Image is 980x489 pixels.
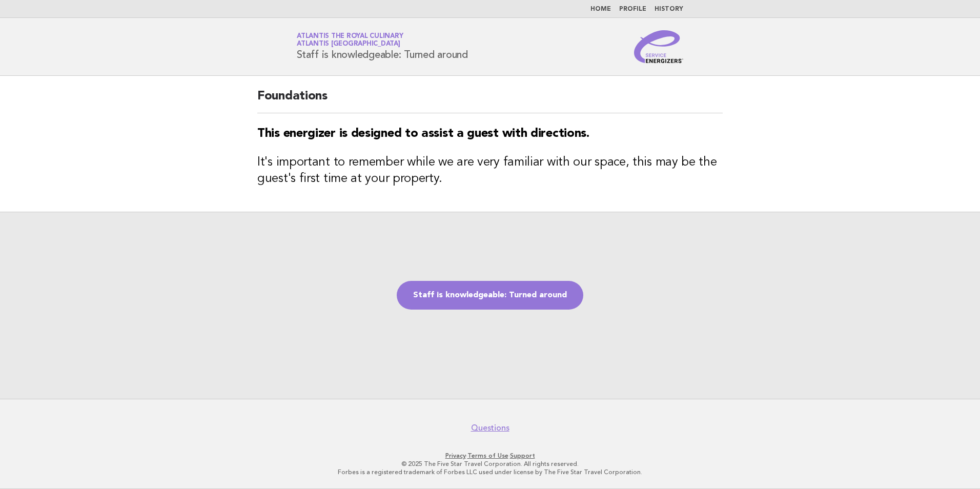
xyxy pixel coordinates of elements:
a: Privacy [445,452,466,459]
a: Profile [619,6,646,12]
strong: This energizer is designed to assist a guest with directions. [257,128,589,140]
span: Atlantis [GEOGRAPHIC_DATA] [297,41,400,48]
p: · · [176,452,804,460]
h1: Staff is knowledgeable: Turned around [297,33,468,60]
a: Questions [471,423,509,433]
p: Forbes is a registered trademark of Forbes LLC used under license by The Five Star Travel Corpora... [176,468,804,476]
h2: Foundations [257,88,723,113]
a: Home [590,6,611,12]
img: Service Energizers [634,30,683,63]
p: © 2025 The Five Star Travel Corporation. All rights reserved. [176,460,804,468]
a: Staff is knowledgeable: Turned around [397,281,583,310]
a: Terms of Use [467,452,508,459]
a: Atlantis the Royal CulinaryAtlantis [GEOGRAPHIC_DATA] [297,33,403,47]
a: Support [510,452,535,459]
a: History [655,6,683,12]
h3: It's important to remember while we are very familiar with our space, this may be the guest's fir... [257,154,723,187]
